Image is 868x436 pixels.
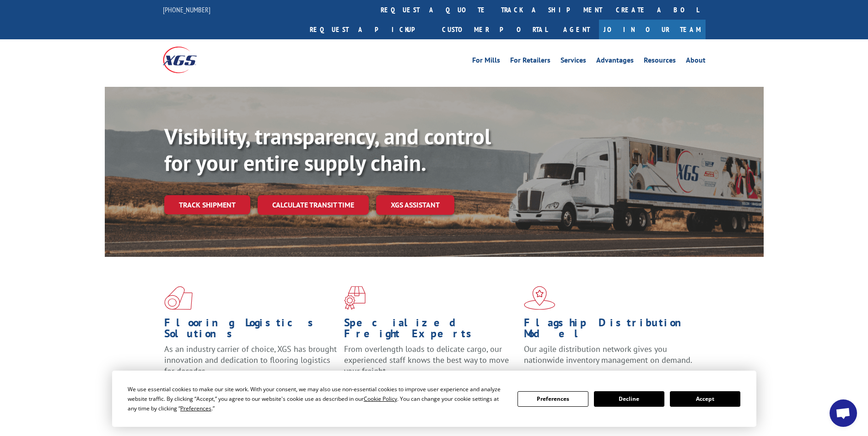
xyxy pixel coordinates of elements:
[258,195,369,215] a: Calculate transit time
[472,57,500,67] a: For Mills
[518,391,588,407] button: Preferences
[344,317,517,344] h1: Specialized Freight Experts
[344,286,366,310] img: xgs-icon-focused-on-flooring-red
[554,20,599,39] a: Agent
[164,344,337,376] span: As an industry carrier of choice, XGS has brought innovation and dedication to flooring logistics...
[596,57,634,67] a: Advantages
[164,286,193,310] img: xgs-icon-total-supply-chain-intelligence-red
[670,391,740,407] button: Accept
[164,195,250,214] a: Track shipment
[510,57,550,67] a: For Retailers
[163,5,210,14] a: [PHONE_NUMBER]
[644,57,676,67] a: Resources
[303,20,435,39] a: Request a pickup
[435,20,554,39] a: Customer Portal
[561,57,586,67] a: Services
[128,384,507,413] div: We use essential cookies to make our site work. With your consent, we may also use non-essential ...
[686,57,706,67] a: About
[164,317,337,344] h1: Flooring Logistics Solutions
[594,391,664,407] button: Decline
[524,344,692,365] span: Our agile distribution network gives you nationwide inventory management on demand.
[599,20,706,39] a: Join Our Team
[376,195,454,215] a: XGS ASSISTANT
[112,371,756,427] div: Cookie Consent Prompt
[344,344,517,384] p: From overlength loads to delicate cargo, our experienced staff knows the best way to move your fr...
[180,404,211,412] span: Preferences
[164,122,491,177] b: Visibility, transparency, and control for your entire supply chain.
[524,317,697,344] h1: Flagship Distribution Model
[524,286,555,310] img: xgs-icon-flagship-distribution-model-red
[364,395,397,403] span: Cookie Policy
[830,399,857,427] div: Open chat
